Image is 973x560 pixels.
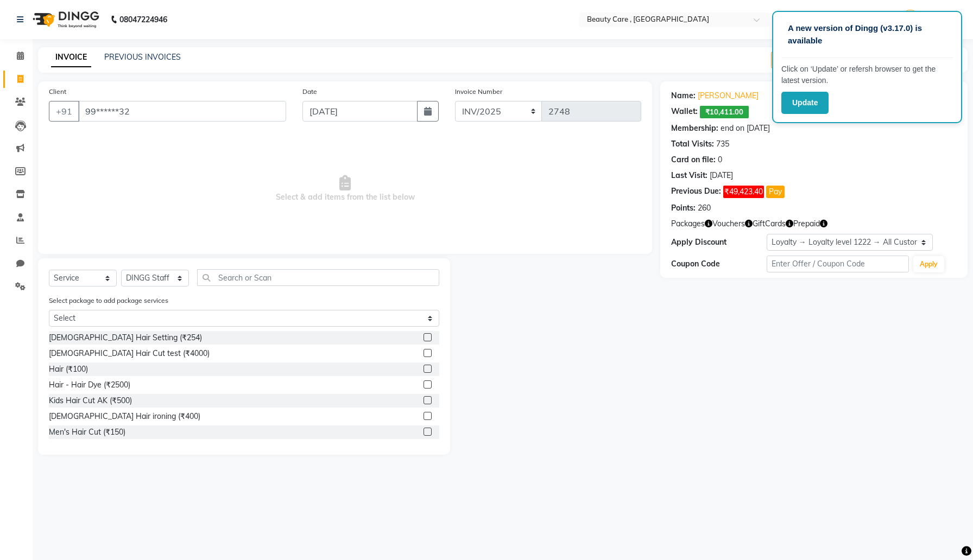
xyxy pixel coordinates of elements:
[51,48,91,67] a: INVOICE
[302,87,317,97] label: Date
[753,218,786,230] span: GiftCards
[49,379,130,391] div: Hair - Hair Dye (₹2500)
[671,218,705,230] span: Packages
[901,10,920,29] img: Ganesh
[781,63,953,86] p: Click on ‘Update’ or refersh browser to get the latest version.
[49,135,641,243] span: Select & add items from the list below
[49,395,132,406] div: Kids Hair Cut AK (₹500)
[671,106,698,118] div: Wallet:
[671,202,696,214] div: Points:
[671,123,718,134] div: Membership:
[698,90,759,101] a: [PERSON_NAME]
[793,218,820,230] span: Prepaid
[671,154,716,166] div: Card on file:
[49,296,168,306] label: Select package to add package services
[49,87,66,97] label: Client
[771,52,833,68] button: Create New
[767,256,909,272] input: Enter Offer / Coupon Code
[49,332,202,343] div: [DEMOGRAPHIC_DATA] Hair Setting (₹254)
[698,202,711,214] div: 260
[716,138,729,150] div: 735
[766,186,785,198] button: Pay
[49,427,125,438] div: Men's Hair Cut (₹150)
[671,138,714,150] div: Total Visits:
[104,52,181,62] a: PREVIOUS INVOICES
[49,364,88,375] div: Hair (₹100)
[671,258,766,270] div: Coupon Code
[700,106,749,118] span: ₹10,411.00
[710,170,733,181] div: [DATE]
[197,269,439,286] input: Search or Scan
[78,101,286,122] input: Search by Name/Mobile/Email/Code
[49,411,200,422] div: [DEMOGRAPHIC_DATA] Hair ironing (₹400)
[712,218,745,230] span: Vouchers
[28,4,102,35] img: logo
[788,22,946,47] p: A new version of Dingg (v3.17.0) is available
[781,92,829,114] button: Update
[721,123,770,134] div: end on [DATE]
[49,348,210,359] div: [DEMOGRAPHIC_DATA] Hair Cut test (₹4000)
[671,237,766,248] div: Apply Discount
[119,4,167,35] b: 08047224946
[913,256,944,272] button: Apply
[455,87,502,97] label: Invoice Number
[671,170,707,181] div: Last Visit:
[671,90,696,101] div: Name:
[671,186,721,198] div: Previous Due:
[49,101,79,122] button: +91
[718,154,722,166] div: 0
[723,186,764,198] span: ₹49,423.40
